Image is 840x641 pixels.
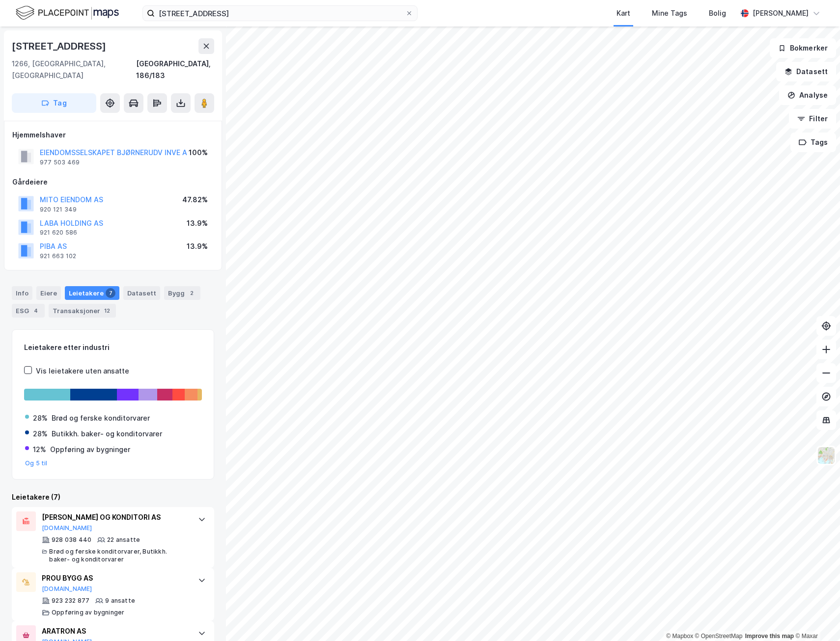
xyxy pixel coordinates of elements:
[52,609,124,616] div: Oppføring av bygninger
[666,633,693,640] a: Mapbox
[616,7,630,19] div: Kart
[36,365,129,377] div: Vis leietakere uten ansatte
[16,4,119,22] img: logo.f888ab2527a4732fd821a326f86c7f29.svg
[12,93,96,113] button: Tag
[791,594,840,641] iframe: Chat Widget
[42,511,188,523] div: [PERSON_NAME] OG KONDITORI AS
[779,85,836,105] button: Analyse
[24,342,202,353] div: Leietakere etter industri
[36,286,61,300] div: Eiere
[776,62,836,81] button: Datasett
[42,524,92,532] button: [DOMAIN_NAME]
[52,412,150,424] div: Brød og ferske konditorvarer
[52,597,89,605] div: 923 232 877
[50,444,130,455] div: Oppføring av bygninger
[49,548,188,563] div: Brød og ferske konditorvarer, Butikkh. baker- og konditorvarer
[187,288,196,298] div: 2
[40,229,77,237] div: 921 620 586
[42,625,188,637] div: ARATRON AS
[102,306,112,316] div: 12
[105,597,135,605] div: 9 ansatte
[40,206,77,214] div: 920 121 349
[136,58,214,81] div: [GEOGRAPHIC_DATA], 186/183
[52,536,91,544] div: 928 038 440
[123,286,160,300] div: Datasett
[40,159,80,166] div: 977 503 469
[817,446,836,465] img: Z
[709,7,726,19] div: Bolig
[52,428,162,440] div: Butikkh. baker- og konditorvarer
[49,304,116,318] div: Transaksjoner
[753,7,809,19] div: [PERSON_NAME]
[187,240,208,252] div: 13.9%
[652,7,687,19] div: Mine Tags
[695,633,743,640] a: OpenStreetMap
[31,306,41,316] div: 4
[12,129,214,141] div: Hjemmelshaver
[12,38,108,54] div: [STREET_ADDRESS]
[25,459,48,467] button: Og 5 til
[42,572,188,584] div: PROU BYGG AS
[40,252,76,260] div: 921 663 102
[182,194,208,206] div: 47.82%
[12,58,136,81] div: 1266, [GEOGRAPHIC_DATA], [GEOGRAPHIC_DATA]
[33,444,46,455] div: 12%
[42,585,92,593] button: [DOMAIN_NAME]
[189,147,208,159] div: 100%
[107,536,140,544] div: 22 ansatte
[12,304,45,318] div: ESG
[106,288,115,298] div: 7
[12,176,214,188] div: Gårdeiere
[33,412,48,424] div: 28%
[12,491,214,503] div: Leietakere (7)
[789,109,836,129] button: Filter
[65,286,119,300] div: Leietakere
[745,633,794,640] a: Improve this map
[790,133,836,152] button: Tags
[164,286,200,300] div: Bygg
[12,286,32,300] div: Info
[155,6,405,21] input: Søk på adresse, matrikkel, gårdeiere, leietakere eller personer
[770,38,836,58] button: Bokmerker
[187,217,208,229] div: 13.9%
[33,428,48,440] div: 28%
